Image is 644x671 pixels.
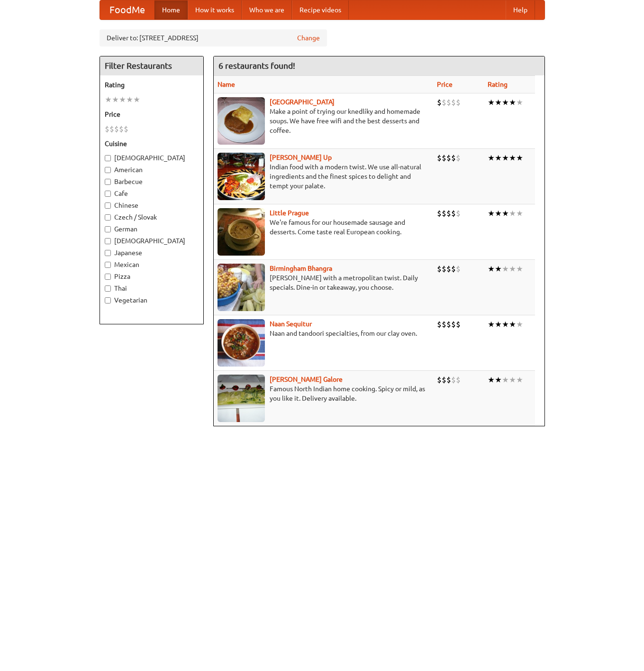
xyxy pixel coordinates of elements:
a: Little Prague [270,209,309,217]
li: ★ [516,97,523,108]
li: ★ [488,319,495,330]
a: Name [218,81,235,88]
li: $ [451,208,456,219]
li: ★ [495,208,502,219]
li: $ [446,319,451,330]
li: $ [456,319,461,330]
a: [PERSON_NAME] Galore [270,376,343,383]
li: $ [437,375,442,385]
img: littleprague.jpg [218,208,265,256]
h4: Filter Restaurants [100,56,203,75]
li: ★ [495,153,502,163]
a: Recipe videos [292,0,349,19]
li: ★ [509,153,516,163]
li: ★ [126,94,133,105]
label: Japanese [105,248,199,257]
input: Czech / Slovak [105,214,111,221]
li: $ [437,208,442,219]
p: We're famous for our housemade sausage and desserts. Come taste real European cooking. [218,218,430,237]
a: How it works [188,0,242,19]
label: Pizza [105,272,199,281]
input: Barbecue [105,179,111,185]
label: Czech / Slovak [105,212,199,222]
li: $ [451,153,456,163]
label: Mexican [105,260,199,269]
li: $ [451,319,456,330]
li: ★ [509,319,516,330]
ng-pluralize: 6 restaurants found! [218,61,295,70]
label: American [105,165,199,175]
a: Price [437,81,453,88]
p: Indian food with a modern twist. We use all-natural ingredients and the finest spices to delight ... [218,162,430,191]
p: Famous North Indian home cooking. Spicy or mild, as you like it. Delivery available. [218,384,430,403]
input: German [105,226,111,232]
li: ★ [509,264,516,274]
li: $ [119,124,124,134]
li: $ [446,153,451,163]
li: ★ [516,264,523,274]
li: $ [446,375,451,385]
li: ★ [516,208,523,219]
li: ★ [488,264,495,274]
h5: Rating [105,80,199,90]
li: $ [456,375,461,385]
li: ★ [105,94,112,105]
li: ★ [502,319,509,330]
li: $ [109,124,114,134]
p: Naan and tandoori specialties, from our clay oven. [218,329,430,338]
li: ★ [488,97,495,108]
li: ★ [502,153,509,163]
label: German [105,224,199,234]
input: American [105,167,111,173]
img: curryup.jpg [218,153,265,200]
li: $ [124,124,128,134]
li: ★ [112,94,119,105]
li: $ [442,264,446,274]
input: Cafe [105,191,111,197]
label: [DEMOGRAPHIC_DATA] [105,236,199,246]
li: $ [114,124,119,134]
li: $ [446,264,451,274]
li: ★ [509,208,516,219]
input: [DEMOGRAPHIC_DATA] [105,238,111,244]
li: ★ [516,375,523,385]
li: $ [442,153,446,163]
input: Mexican [105,262,111,268]
img: naansequitur.jpg [218,319,265,367]
input: Chinese [105,202,111,209]
li: $ [442,319,446,330]
input: Vegetarian [105,297,111,303]
a: [PERSON_NAME] Up [270,154,332,161]
div: Deliver to: [STREET_ADDRESS] [100,29,327,46]
input: Pizza [105,274,111,280]
li: ★ [502,97,509,108]
li: $ [442,97,446,108]
label: Cafe [105,189,199,198]
li: $ [456,97,461,108]
li: $ [451,375,456,385]
li: $ [442,375,446,385]
li: ★ [488,375,495,385]
input: Thai [105,285,111,292]
img: czechpoint.jpg [218,97,265,145]
a: [GEOGRAPHIC_DATA] [270,98,335,106]
h5: Price [105,110,199,119]
label: [DEMOGRAPHIC_DATA] [105,153,199,163]
a: Help [506,0,535,19]
img: bhangra.jpg [218,264,265,311]
li: $ [437,264,442,274]
p: Make a point of trying our knedlíky and homemade soups. We have free wifi and the best desserts a... [218,107,430,135]
li: $ [442,208,446,219]
li: ★ [516,319,523,330]
a: Change [297,33,320,43]
li: $ [437,153,442,163]
li: ★ [495,97,502,108]
li: ★ [488,153,495,163]
p: [PERSON_NAME] with a metropolitan twist. Daily specials. Dine-in or takeaway, you choose. [218,273,430,292]
a: Birmingham Bhangra [270,265,332,272]
label: Thai [105,284,199,293]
